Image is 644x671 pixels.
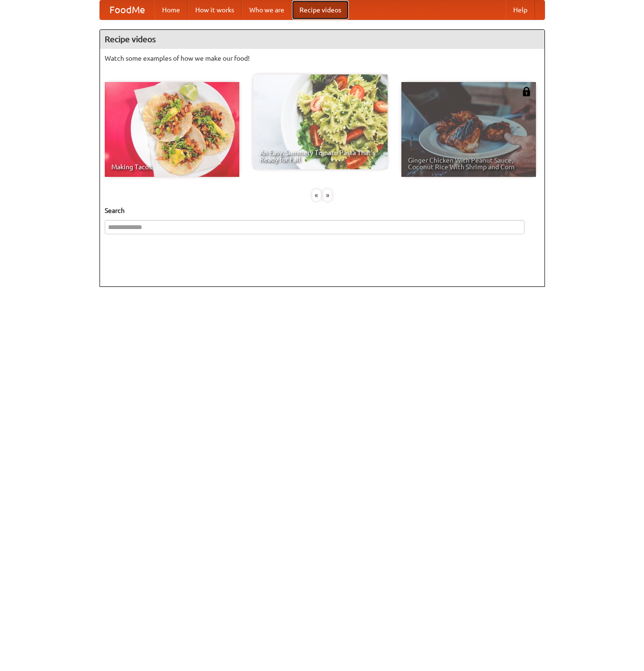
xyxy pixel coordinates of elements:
div: « [312,189,321,201]
a: FoodMe [100,0,154,19]
a: Recipe videos [292,0,349,19]
span: Making Tacos [111,164,233,170]
a: Home [154,0,188,19]
h4: Recipe videos [100,30,544,49]
a: How it works [188,0,242,19]
img: 483408.png [522,87,531,96]
a: An Easy, Summery Tomato Pasta That's Ready for Fall [253,74,388,169]
p: Watch some examples of how we make our food! [105,54,540,63]
a: Help [506,0,535,19]
a: Making Tacos [105,82,239,177]
div: » [323,189,332,201]
h5: Search [105,206,540,215]
span: An Easy, Summery Tomato Pasta That's Ready for Fall [260,149,381,163]
a: Who we are [242,0,292,19]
